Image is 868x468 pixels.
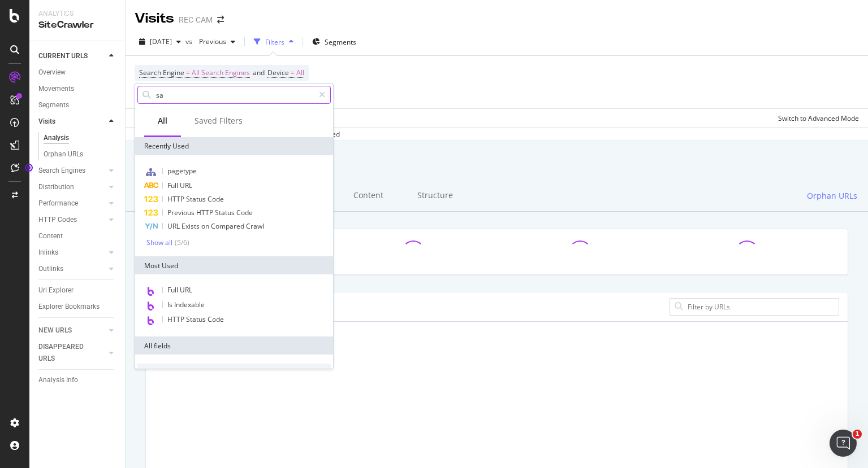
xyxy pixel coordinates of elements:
button: Filters [249,33,298,51]
a: Inlinks [38,247,106,259]
span: and [253,68,265,77]
div: ( 5 / 6 ) [172,238,189,247]
div: Saved Filters [195,115,243,126]
a: Explorer Bookmarks [38,301,117,313]
a: Orphan URLs [44,148,117,160]
a: Url Explorer [38,285,117,296]
span: = [291,68,295,77]
button: [DATE] [135,33,185,51]
div: Visits [135,9,174,28]
button: Switch to Advanced Mode [774,109,859,127]
a: CURRENT URLS [38,50,106,62]
a: Movements [38,83,117,95]
span: Full URL [167,181,192,190]
span: = [186,68,190,77]
div: Analysis Info [38,374,78,386]
div: Search Engines [38,165,85,177]
div: arrow-right-arrow-left [217,16,224,24]
a: Visits [38,116,106,128]
div: Overview [38,67,66,78]
span: Previous [195,37,226,46]
div: Performance [38,198,78,209]
span: Is Indexable [167,300,205,309]
div: Explorer Bookmarks [38,301,100,313]
div: Analysis [44,132,69,144]
div: Outlinks [38,263,63,275]
input: Search by field name [155,86,314,103]
button: Previous [195,33,240,51]
a: NEW URLS [38,325,106,336]
a: DISAPPEARED URLS [38,341,106,365]
span: Previous HTTP Status Code [167,208,253,217]
div: Movements [38,83,74,95]
div: CURRENT URLS [38,50,88,62]
div: Analytics [38,9,116,19]
span: pagetype [167,166,197,176]
a: Distribution [38,181,106,193]
span: All [296,65,304,81]
div: Most Used [135,256,333,274]
span: HTTP Status Code [167,314,224,324]
span: Search Engine [139,68,184,77]
div: All [158,115,167,126]
div: Orphan URLs [44,148,83,160]
span: Device [267,68,289,77]
a: Performance [38,198,106,209]
span: Full URL [167,285,192,295]
div: All fields [135,336,333,355]
span: 2025 Aug. 31st [150,37,172,46]
span: HTTP Status Code [167,194,224,204]
div: Content [38,230,63,242]
a: Outlinks [38,263,106,275]
a: HTTP Codes [38,214,106,226]
div: URLs [137,364,331,382]
div: Segments [38,99,69,111]
span: 1 [853,430,862,439]
div: Distribution [38,181,74,193]
div: Show all [146,239,172,247]
div: REC-CAM [179,14,213,25]
div: Switch to Advanced Mode [778,113,859,123]
span: vs [185,37,195,46]
div: Inlinks [38,247,58,259]
input: Filter by URLs [686,301,834,312]
div: Filters [265,37,284,47]
div: Visits [38,116,55,128]
div: DISAPPEARED URLS [38,341,96,365]
a: Segments [38,99,117,111]
div: Url Explorer [38,285,74,296]
a: Analysis [44,132,117,144]
a: Overview [38,67,117,78]
a: Search Engines [38,165,106,177]
iframe: Intercom live chat [830,430,857,457]
a: Content [38,230,117,242]
button: Segments [308,33,361,51]
div: Recently Used [135,137,333,155]
span: All Search Engines [192,65,250,81]
div: HTTP Codes [38,214,77,226]
div: NEW URLS [38,325,72,336]
div: Content [335,181,401,212]
div: Structure [401,181,468,212]
span: Orphan URLs [807,190,857,202]
div: Tooltip anchor [24,163,34,173]
a: Analysis Info [38,374,117,386]
span: URL Exists on Compared Crawl [167,221,264,231]
span: Segments [325,37,356,47]
div: SiteCrawler [38,19,116,32]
